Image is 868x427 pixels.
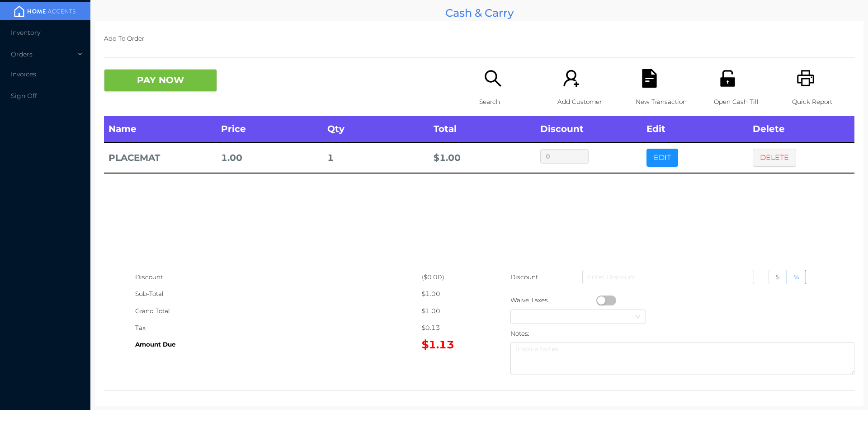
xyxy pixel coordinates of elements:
[510,269,539,286] p: Discount
[479,94,542,110] p: Search
[640,69,659,88] i: icon: file-text
[327,150,425,166] div: 1
[11,70,36,78] span: Invoices
[714,94,776,110] p: Open Cash Till
[536,116,642,142] th: Discount
[95,5,863,21] div: Cash & Carry
[510,292,596,309] div: Waive Taxes
[422,303,479,319] div: $1.00
[642,116,748,142] th: Edit
[646,149,678,167] button: EDIT
[422,336,479,353] div: $1.13
[484,69,502,88] i: icon: search
[135,286,422,302] div: Sub-Total
[104,30,854,47] p: Add To Order
[104,116,217,142] th: Name
[422,319,479,336] div: $0.13
[135,269,422,286] div: Discount
[718,69,737,88] i: icon: unlock
[217,116,323,142] th: Price
[429,142,535,173] td: $ 1.00
[753,149,796,167] button: DELETE
[11,28,40,37] span: Inventory
[748,116,854,142] th: Delete
[422,286,479,302] div: $1.00
[797,69,815,88] i: icon: printer
[510,330,529,337] label: Notes:
[135,336,422,353] div: Amount Due
[635,314,641,320] i: icon: down
[636,94,698,110] p: New Transaction
[323,116,429,142] th: Qty
[557,94,620,110] p: Add Customer
[794,273,799,281] span: %
[792,94,854,110] p: Quick Report
[104,69,217,92] button: PAY NOW
[429,116,535,142] th: Total
[135,319,422,336] div: Tax
[562,69,580,88] i: icon: user-add
[135,303,422,319] div: Grand Total
[776,273,780,281] span: $
[11,92,37,100] span: Sign Off
[582,270,754,284] input: Enter Discount
[104,142,217,173] td: PLACEMAT
[11,5,79,18] img: mainBanner
[422,269,479,286] div: ($0.00)
[217,142,323,173] td: 1.00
